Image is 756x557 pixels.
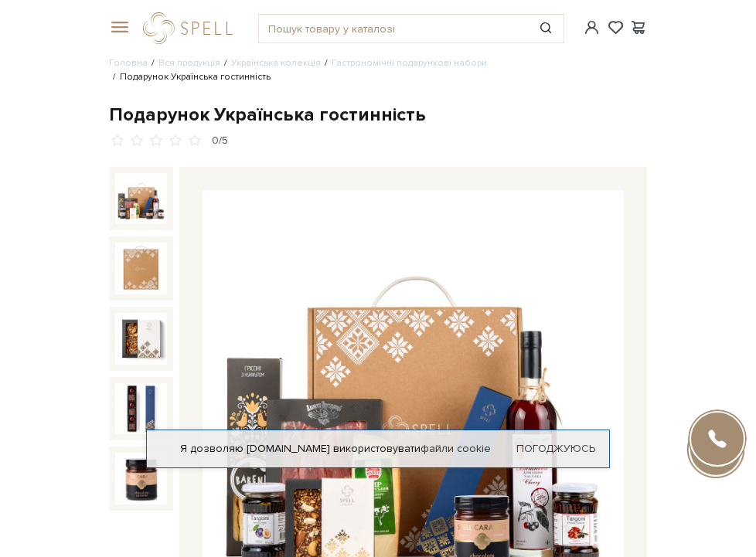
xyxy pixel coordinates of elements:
a: Головна [109,57,148,69]
a: Гастрономічні подарункові набори [332,57,487,69]
a: Вся продукція [158,57,220,69]
img: Подарунок Українська гостинність [115,243,167,294]
img: Подарунок Українська гостинність [115,383,167,435]
li: Подарунок Українська гостинність [109,70,271,84]
a: logo [143,12,240,44]
img: Подарунок Українська гостинність [115,313,167,365]
a: Погоджуюсь [516,442,595,456]
div: Я дозволяю [DOMAIN_NAME] використовувати [147,442,609,456]
img: Подарунок Українська гостинність [115,453,167,504]
div: Подарунок Українська гостинність [109,103,647,127]
button: Пошук товару у каталозі [528,15,564,42]
a: Українська колекція [231,57,321,69]
a: файли cookie [421,442,491,455]
img: Подарунок Українська гостинність [115,173,167,225]
div: 0/5 [212,134,228,148]
input: Пошук товару у каталозі [259,15,528,42]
